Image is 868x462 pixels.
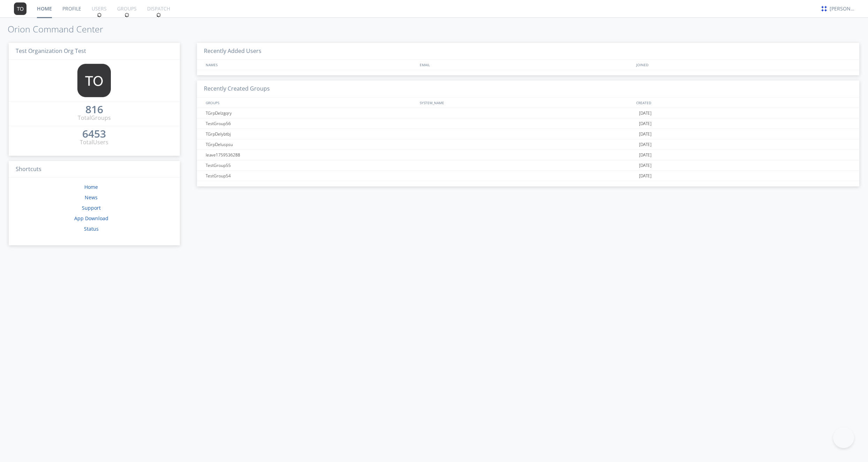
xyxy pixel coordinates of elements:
[78,114,111,122] div: Total Groups
[204,160,419,170] div: TestGroup55
[85,106,103,113] div: 816
[197,171,859,181] a: TestGroup54[DATE]
[204,150,419,160] div: leave1759536288
[9,161,180,178] h3: Shortcuts
[82,130,106,138] a: 6453
[639,139,652,150] span: [DATE]
[74,215,108,222] a: App Download
[639,160,652,171] span: [DATE]
[97,13,102,17] img: spin.svg
[418,60,634,70] div: EMAIL
[197,43,859,60] h3: Recently Added Users
[197,118,859,129] a: TestGroup56[DATE]
[16,47,86,55] span: Test Organization Org Test
[84,184,98,190] a: Home
[77,64,111,97] img: 373638.png
[82,130,106,137] div: 6453
[204,139,419,149] div: TGrpDeluspsu
[14,2,26,15] img: 373638.png
[639,171,652,181] span: [DATE]
[204,129,419,139] div: TGrpDelybtbj
[204,118,419,129] div: TestGroup56
[639,108,652,118] span: [DATE]
[124,13,129,17] img: spin.svg
[80,138,108,146] div: Total Users
[156,13,161,17] img: spin.svg
[204,108,419,118] div: TGrpDelzgqry
[833,427,854,448] iframe: Toggle Customer Support
[197,150,859,160] a: leave1759536288[DATE]
[830,5,856,12] div: [PERSON_NAME]
[197,129,859,139] a: TGrpDelybtbj[DATE]
[634,60,852,70] div: JOINED
[634,98,852,108] div: CREATED
[197,160,859,171] a: TestGroup55[DATE]
[639,150,652,160] span: [DATE]
[85,194,98,201] a: News
[197,80,859,98] h3: Recently Created Groups
[418,98,634,108] div: SYSTEM_NAME
[84,225,99,232] a: Status
[639,129,652,139] span: [DATE]
[204,60,417,70] div: NAMES
[197,108,859,118] a: TGrpDelzgqry[DATE]
[82,205,101,211] a: Support
[197,139,859,150] a: TGrpDeluspsu[DATE]
[204,98,417,108] div: GROUPS
[85,106,103,114] a: 816
[820,5,828,13] img: c330c3ba385d4e5d80051422fb06f8d0
[204,171,419,181] div: TestGroup54
[639,118,652,129] span: [DATE]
